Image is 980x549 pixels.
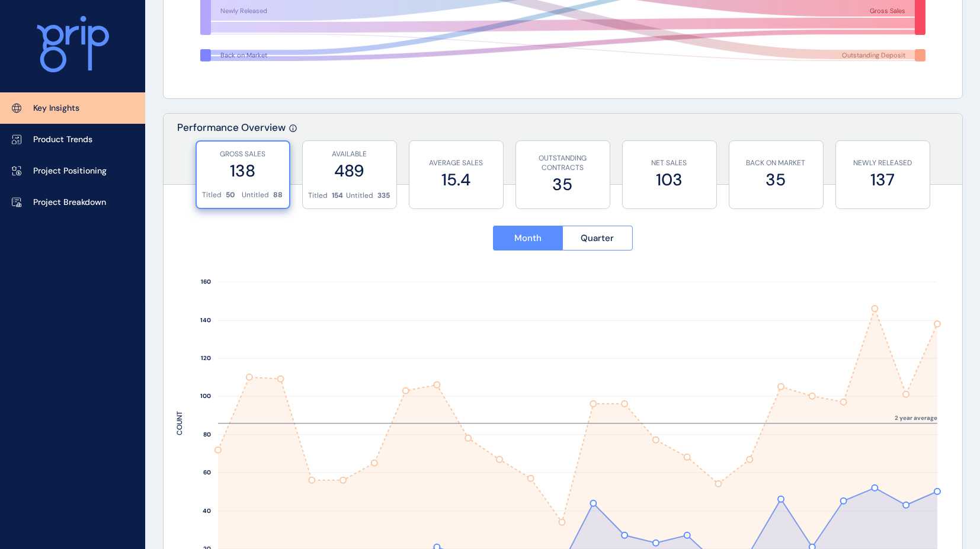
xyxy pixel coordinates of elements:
[842,168,924,191] label: 137
[514,232,542,244] span: Month
[378,191,390,201] p: 335
[581,232,614,244] span: Quarter
[33,134,92,146] p: Product Trends
[842,158,924,168] p: NEWLY RELEASED
[629,168,710,191] label: 103
[203,149,283,159] p: GROSS SALES
[522,173,604,196] label: 35
[415,158,497,168] p: AVERAGE SALES
[203,190,222,200] p: Titled
[562,226,633,251] button: Quarter
[895,414,937,422] text: 2 year average
[242,190,270,200] p: Untitled
[735,168,817,191] label: 35
[201,278,211,286] text: 160
[203,159,283,182] label: 138
[309,149,390,159] p: AVAILABLE
[347,191,374,201] p: Untitled
[175,411,184,435] text: COUNT
[309,159,390,182] label: 489
[735,158,817,168] p: BACK ON MARKET
[200,317,211,325] text: 140
[33,165,107,177] p: Project Positioning
[415,168,497,191] label: 15.4
[226,190,235,200] p: 50
[178,121,286,184] p: Performance Overview
[309,191,328,201] p: Titled
[201,355,211,362] text: 120
[203,508,211,515] text: 40
[629,158,710,168] p: NET SALES
[203,469,211,477] text: 60
[200,393,211,400] text: 100
[332,191,344,201] p: 154
[203,431,211,439] text: 80
[274,190,283,200] p: 88
[33,197,106,208] p: Project Breakdown
[33,102,79,114] p: Key Insights
[493,226,563,251] button: Month
[522,153,604,174] p: OUTSTANDING CONTRACTS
